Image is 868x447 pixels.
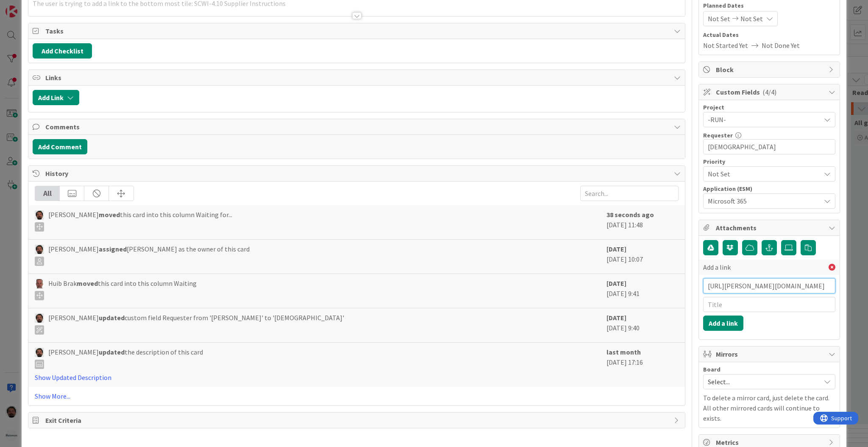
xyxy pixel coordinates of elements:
b: [DATE] [606,279,626,288]
div: [DATE] 17:16 [606,347,679,383]
span: [PERSON_NAME] the description of this card [48,347,203,369]
span: Comments [45,122,670,132]
img: AC [35,245,44,254]
span: Links [45,73,670,83]
span: ( 4/4 ) [762,88,776,96]
input: Title [703,297,835,312]
b: assigned [99,245,127,253]
label: Requester [703,131,733,139]
a: Show Updated Description [35,373,111,382]
img: AC [35,210,44,220]
span: Exit Criteria [45,415,670,425]
div: Project [703,104,835,110]
span: Add a link [703,262,731,272]
span: Not Set [708,168,816,180]
span: Mirrors [716,349,824,359]
b: moved [77,279,98,288]
b: 38 seconds ago [606,210,654,219]
button: Add a link [703,316,743,331]
span: Tasks [45,26,670,36]
span: Select... [708,376,816,388]
button: Add Comment [33,139,87,154]
b: [DATE] [606,245,626,253]
b: moved [99,210,120,219]
span: Planned Dates [703,1,835,10]
div: Priority [703,159,835,165]
div: [DATE] 9:40 [606,313,679,338]
input: Search... [580,186,679,201]
div: [DATE] 11:48 [606,210,679,235]
b: last month [606,348,641,356]
span: History [45,168,670,179]
span: Board [703,366,721,372]
span: [PERSON_NAME] [PERSON_NAME] as the owner of this card [48,244,250,266]
b: updated [99,348,125,356]
span: Not Started Yet [703,40,748,50]
div: All [35,186,60,201]
span: Not Done Yet [762,40,800,50]
a: Show More... [35,391,679,401]
span: [PERSON_NAME] this card into this column Waiting for... [48,210,232,232]
b: [DATE] [606,313,626,322]
img: AC [35,313,44,323]
span: Huib Brak this card into this column Waiting [48,278,197,300]
span: Not Set [740,14,763,24]
span: Support [18,1,39,11]
div: [DATE] 9:41 [606,278,679,304]
div: Application (ESM) [703,186,835,192]
b: updated [99,313,125,322]
button: Add Checklist [33,43,92,59]
span: [PERSON_NAME] custom field Requester from '[PERSON_NAME]' to '[DEMOGRAPHIC_DATA]' [48,313,344,335]
p: To delete a mirror card, just delete the card. All other mirrored cards will continue to exists. [703,393,835,423]
span: Not Set [708,14,730,24]
span: Actual Dates [703,31,835,39]
div: [DATE] 10:07 [606,244,679,269]
span: Custom Fields [716,87,824,97]
span: Attachments [716,223,824,233]
span: Block [716,64,824,75]
button: Add Link [33,90,79,105]
span: -RUN- [708,114,816,126]
img: AC [35,348,44,357]
input: Paste URL... [703,278,835,293]
img: HB [35,279,44,288]
span: Microsoft 365 [708,195,816,207]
